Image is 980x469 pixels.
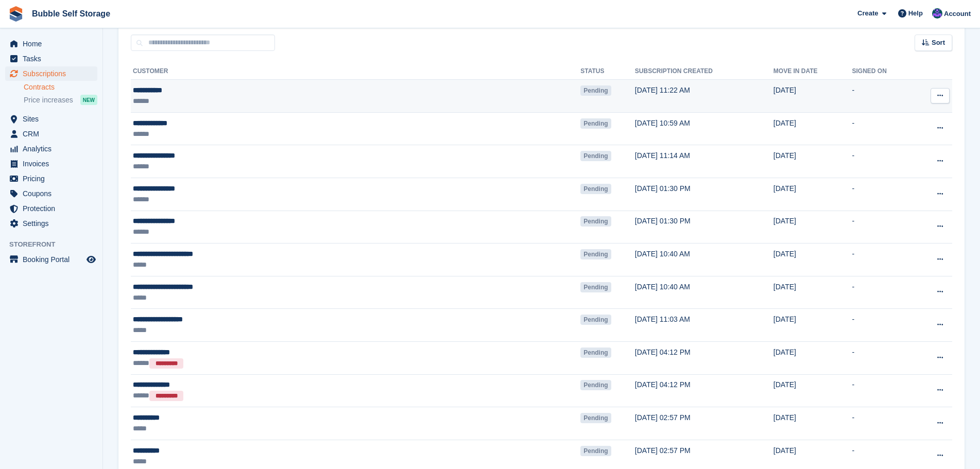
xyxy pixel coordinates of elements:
[580,315,611,325] span: Pending
[852,244,914,276] td: -
[23,252,84,267] span: Booking Portal
[580,118,611,129] span: Pending
[23,66,84,81] span: Subscriptions
[852,63,914,80] th: Signed on
[23,216,84,231] span: Settings
[23,37,84,51] span: Home
[23,201,84,216] span: Protection
[635,407,773,440] td: [DATE] 02:57 PM
[580,413,611,423] span: Pending
[23,51,84,66] span: Tasks
[23,171,84,186] span: Pricing
[5,112,97,126] a: menu
[635,80,773,113] td: [DATE] 11:22 AM
[773,309,852,342] td: [DATE]
[580,63,635,80] th: Status
[932,8,942,19] img: Stuart Jackson
[773,276,852,309] td: [DATE]
[23,142,84,156] span: Analytics
[80,95,97,105] div: NEW
[773,374,852,407] td: [DATE]
[23,186,84,201] span: Coupons
[580,282,611,292] span: Pending
[5,66,97,81] a: menu
[852,309,914,342] td: -
[773,112,852,145] td: [DATE]
[932,38,945,48] span: Sort
[773,244,852,276] td: [DATE]
[635,276,773,309] td: [DATE] 10:40 AM
[852,374,914,407] td: -
[852,211,914,244] td: -
[5,37,97,51] a: menu
[5,252,97,267] a: menu
[28,5,114,22] a: Bubble Self Storage
[635,145,773,178] td: [DATE] 11:14 AM
[852,341,914,374] td: -
[852,276,914,309] td: -
[635,112,773,145] td: [DATE] 10:59 AM
[635,309,773,342] td: [DATE] 11:03 AM
[773,211,852,244] td: [DATE]
[580,216,611,227] span: Pending
[5,51,97,66] a: menu
[857,8,878,19] span: Create
[24,82,97,92] a: Contracts
[635,374,773,407] td: [DATE] 04:12 PM
[5,216,97,231] a: menu
[635,211,773,244] td: [DATE] 01:30 PM
[8,6,24,22] img: stora-icon-8386f47178a22dfd0bd8f6a31ec36ba5ce8667c1dd55bd0f319d3a0aa187defe.svg
[5,201,97,216] a: menu
[944,9,971,19] span: Account
[773,80,852,113] td: [DATE]
[773,145,852,178] td: [DATE]
[852,407,914,440] td: -
[852,145,914,178] td: -
[5,157,97,171] a: menu
[23,127,84,141] span: CRM
[5,186,97,201] a: menu
[5,127,97,141] a: menu
[635,63,773,80] th: Subscription created
[580,85,611,96] span: Pending
[9,239,102,250] span: Storefront
[85,253,97,266] a: Preview store
[852,178,914,211] td: -
[635,244,773,276] td: [DATE] 10:40 AM
[580,249,611,259] span: Pending
[23,157,84,171] span: Invoices
[580,348,611,358] span: Pending
[773,63,852,80] th: Move in date
[580,184,611,194] span: Pending
[635,341,773,374] td: [DATE] 04:12 PM
[580,380,611,390] span: Pending
[852,112,914,145] td: -
[23,112,84,126] span: Sites
[24,95,73,105] span: Price increases
[580,151,611,161] span: Pending
[580,446,611,456] span: Pending
[773,178,852,211] td: [DATE]
[852,80,914,113] td: -
[5,171,97,186] a: menu
[773,407,852,440] td: [DATE]
[24,94,97,106] a: Price increases NEW
[635,178,773,211] td: [DATE] 01:30 PM
[773,341,852,374] td: [DATE]
[908,8,923,19] span: Help
[5,142,97,156] a: menu
[131,63,580,80] th: Customer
